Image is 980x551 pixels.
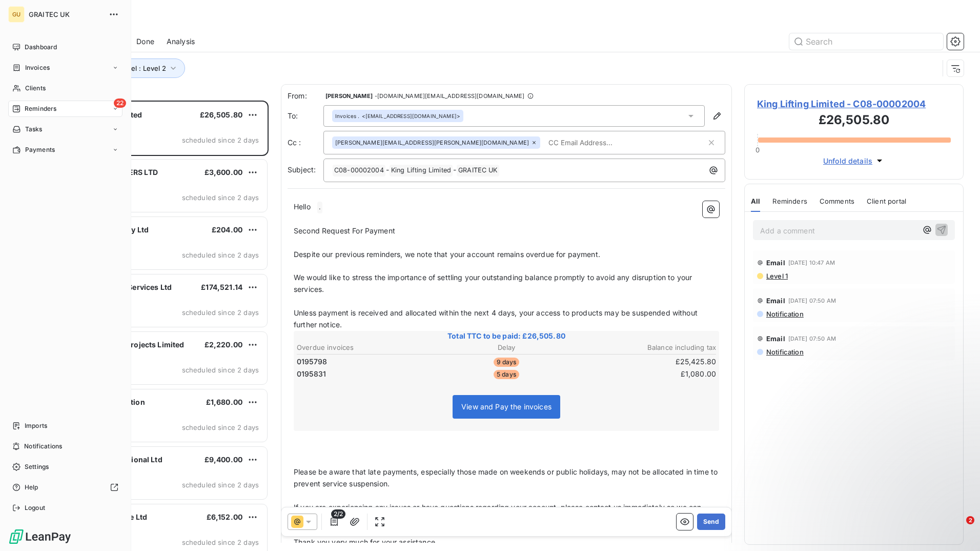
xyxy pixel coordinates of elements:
[577,342,717,353] th: Balance including tax
[24,442,62,451] span: Notifications
[294,467,720,488] span: Please be aware that late payments, especially those made on weekends or public holidays, may not...
[136,36,154,47] span: Done
[437,342,576,353] th: Delay
[25,145,55,154] span: Payments
[766,297,785,305] span: Email
[182,423,259,431] span: scheduled since 2 days
[966,516,974,524] span: 2
[288,111,323,121] label: To:
[775,451,980,523] iframe: Intercom notifications message
[297,369,326,379] span: 0195831
[325,93,373,99] span: [PERSON_NAME]
[182,366,259,374] span: scheduled since 2 days
[297,357,327,367] span: 0195798
[206,398,242,406] span: £1,680.00
[25,43,57,52] span: Dashboard
[182,193,259,202] span: scheduled since 2 days
[296,342,436,353] th: Overdue invoices
[766,334,785,343] span: Email
[457,165,499,176] span: GRAITEC UK
[577,356,717,367] td: £25,425.80
[295,331,718,341] span: Total TTC to be paid: £26,505.80
[335,112,460,120] div: <[EMAIL_ADDRESS][DOMAIN_NAME]>
[29,10,103,18] span: GRAITEC UK
[867,197,906,205] span: Client portal
[788,260,835,266] span: [DATE] 10:47 AM
[294,503,704,523] span: If you are experiencing any issues or have questions regarding your account, please contact us im...
[182,251,259,259] span: scheduled since 2 days
[317,202,322,213] span: .
[25,63,50,72] span: Invoices
[751,197,760,205] span: All
[182,136,259,144] span: scheduled since 2 days
[494,358,520,367] span: 9 days
[167,36,195,47] span: Analysis
[25,104,56,113] span: Reminders
[25,84,46,93] span: Clients
[205,340,242,349] span: £2,220.00
[8,6,25,23] div: GU
[697,514,725,530] button: Send
[765,310,804,318] span: Notification
[25,125,43,134] span: Tasks
[765,272,788,280] span: Level 1
[182,538,259,546] span: scheduled since 2 days
[386,165,389,174] span: -
[205,168,242,176] span: £3,600.00
[335,112,360,120] span: Invoices .
[294,226,395,235] span: Second Request For Payment
[788,298,836,304] span: [DATE] 07:50 AM
[757,111,951,131] h3: £26,505.80
[294,308,700,329] span: Unless payment is received and allocated within the next 4 days, your access to products may be s...
[201,283,242,291] span: £174,521.14
[25,483,38,492] span: Help
[390,165,453,176] span: King Lifting Limited
[294,538,435,546] span: Thank you very much for your assistance
[788,336,836,342] span: [DATE] 07:50 AM
[765,348,804,356] span: Notification
[945,516,970,541] iframe: Intercom live chat
[207,513,242,521] span: £6,152.00
[212,225,242,234] span: £204.00
[756,146,760,154] span: 0
[333,165,385,176] span: C08-00002004
[288,137,323,148] label: Cc :
[772,197,807,205] span: Reminders
[494,370,519,379] span: 5 days
[288,165,316,174] span: Subject:
[294,273,695,293] span: We would like to stress the importance of settling your outstanding balance promptly to avoid any...
[823,155,872,166] span: Unfold details
[205,455,242,464] span: £9,400.00
[820,197,854,205] span: Comments
[49,101,269,551] div: grid
[766,259,785,267] span: Email
[200,110,243,119] span: £26,505.80
[182,308,259,317] span: scheduled since 2 days
[375,93,524,99] span: - [DOMAIN_NAME][EMAIL_ADDRESS][DOMAIN_NAME]
[577,368,717,380] td: £1,080.00
[544,135,663,150] input: CC Email Address...
[331,509,345,519] span: 2/2
[288,91,323,101] span: From:
[789,33,943,50] input: Search
[820,155,888,167] button: Unfold details
[114,99,126,108] span: 22
[182,481,259,489] span: scheduled since 2 days
[25,462,49,471] span: Settings
[8,528,72,545] img: Logo LeanPay
[25,503,45,513] span: Logout
[8,479,122,496] a: Help
[25,421,47,430] span: Imports
[335,140,529,146] span: [PERSON_NAME][EMAIL_ADDRESS][PERSON_NAME][DOMAIN_NAME]
[453,165,456,174] span: -
[294,202,311,211] span: Hello
[757,97,951,111] span: King Lifting Limited - C08-00002004
[461,402,552,411] span: View and Pay the invoices
[294,250,600,259] span: Despite our previous reminders, we note that your account remains overdue for payment.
